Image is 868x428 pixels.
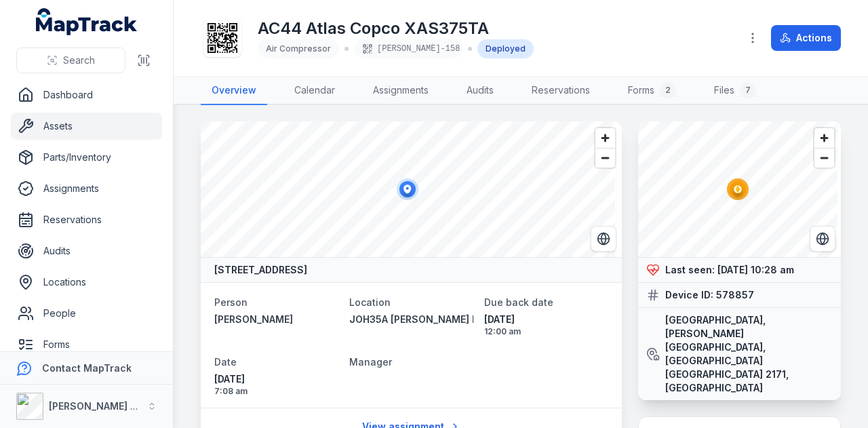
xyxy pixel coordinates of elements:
[214,356,237,368] span: Date
[214,372,338,386] span: [DATE]
[11,269,162,296] a: Locations
[214,386,338,397] span: 7:08 am
[349,356,392,368] span: Manager
[740,82,756,98] div: 7
[49,400,160,412] strong: [PERSON_NAME] Group
[814,128,834,148] button: Zoom in
[814,148,834,168] button: Zoom out
[36,8,138,35] a: MapTrack
[11,300,162,327] a: People
[595,128,615,148] button: Zoom in
[266,43,331,54] span: Air Compressor
[42,362,132,374] strong: Contact MapTrack
[617,77,687,105] a: Forms2
[11,237,162,265] a: Audits
[665,263,715,277] strong: Last seen:
[11,331,162,358] a: Forms
[201,77,267,105] a: Overview
[660,82,676,98] div: 2
[665,288,713,302] strong: Device ID:
[11,113,162,140] a: Assets
[810,226,835,252] button: Switch to Satellite View
[591,226,616,252] button: Switch to Satellite View
[11,206,162,233] a: Reservations
[16,47,125,73] button: Search
[716,288,754,302] strong: 578857
[63,54,95,67] span: Search
[11,81,162,109] a: Dashboard
[484,326,608,337] span: 12:00 am
[201,121,615,257] canvas: Map
[362,77,439,105] a: Assignments
[258,18,534,39] h1: AC44 Atlas Copco XAS375TA
[771,25,841,51] button: Actions
[349,296,391,308] span: Location
[484,313,608,326] span: [DATE]
[11,175,162,202] a: Assignments
[349,313,473,326] a: JOH35A [PERSON_NAME] M7M12 EDC
[665,313,833,395] strong: [GEOGRAPHIC_DATA], [PERSON_NAME][GEOGRAPHIC_DATA], [GEOGRAPHIC_DATA] [GEOGRAPHIC_DATA] 2171, [GEO...
[484,296,553,308] span: Due back date
[214,313,338,326] a: [PERSON_NAME]
[456,77,505,105] a: Audits
[214,372,338,397] time: 04/09/2025, 7:08:03 am
[638,121,837,257] canvas: Map
[214,296,248,308] span: Person
[521,77,601,105] a: Reservations
[484,313,608,337] time: 14/09/2025, 12:00:00 am
[11,144,162,171] a: Parts/Inventory
[717,264,794,275] span: [DATE] 10:28 am
[717,264,794,275] time: 15/09/2025, 10:28:47 am
[349,313,528,325] span: JOH35A [PERSON_NAME] M7M12 EDC
[354,39,462,58] div: [PERSON_NAME]-158
[283,77,346,105] a: Calendar
[477,39,534,58] div: Deployed
[214,263,307,277] strong: [STREET_ADDRESS]
[595,148,615,168] button: Zoom out
[703,77,767,105] a: Files7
